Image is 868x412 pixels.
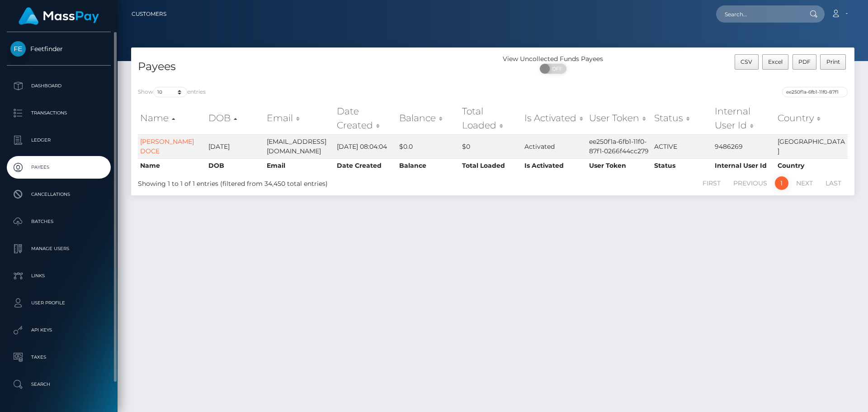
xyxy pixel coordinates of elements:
input: Search... [716,5,801,23]
a: API Keys [7,319,111,341]
label: Show entries [138,87,206,97]
p: Taxes [10,350,107,364]
a: Links [7,265,111,287]
th: Is Activated: activate to sort column ascending [522,102,587,134]
td: $0.0 [397,134,460,158]
th: Status [652,158,712,173]
th: Balance: activate to sort column ascending [397,102,460,134]
button: Print [820,54,846,70]
th: Balance [397,158,460,173]
th: User Token: activate to sort column ascending [587,102,652,134]
img: MassPay Logo [19,7,99,25]
a: Manage Users [7,237,111,260]
p: Payees [10,161,107,174]
p: Manage Users [10,242,107,256]
p: Transactions [10,106,107,120]
span: PDF [798,58,811,65]
th: Name [138,158,206,173]
th: Country [775,158,848,173]
th: Country: activate to sort column ascending [775,102,848,134]
span: Print [826,58,840,65]
th: Total Loaded: activate to sort column ascending [460,102,522,134]
td: [DATE] [206,134,264,158]
td: Activated [522,134,587,158]
td: 9486269 [712,134,775,158]
p: API Keys [10,323,107,337]
th: Name: activate to sort column ascending [138,102,206,134]
a: 1 [775,176,788,190]
a: Transactions [7,102,111,124]
p: Links [10,269,107,283]
th: DOB [206,158,264,173]
td: [GEOGRAPHIC_DATA] [775,134,848,158]
p: Batches [10,215,107,228]
th: Total Loaded [460,158,522,173]
th: Date Created: activate to sort column ascending [335,102,397,134]
td: ACTIVE [652,134,712,158]
select: Showentries [153,87,187,97]
p: User Profile [10,296,107,310]
a: Customers [132,5,166,24]
th: Is Activated [522,158,587,173]
a: Search [7,373,111,396]
img: Feetfinder [10,41,26,57]
span: Feetfinder [7,45,111,53]
td: [EMAIL_ADDRESS][DOMAIN_NAME] [264,134,335,158]
span: OFF [545,64,567,74]
h4: Payees [138,59,486,75]
input: Search transactions [782,87,848,97]
div: View Uncollected Funds Payees [493,54,613,64]
a: Payees [7,156,111,179]
a: Dashboard [7,75,111,97]
th: Status: activate to sort column ascending [652,102,712,134]
a: [PERSON_NAME] DOCE [140,137,194,155]
td: ee250f1a-6fb1-11f0-87f1-0266f44cc279 [587,134,652,158]
a: Batches [7,210,111,233]
th: Email [264,158,335,173]
p: Cancellations [10,188,107,201]
th: Internal User Id [712,158,775,173]
span: Excel [768,58,783,65]
th: Date Created [335,158,397,173]
p: Ledger [10,133,107,147]
button: PDF [793,54,817,70]
a: Cancellations [7,183,111,206]
a: User Profile [7,292,111,314]
th: Internal User Id: activate to sort column ascending [712,102,775,134]
button: Excel [762,54,789,70]
th: Email: activate to sort column ascending [264,102,335,134]
button: CSV [735,54,759,70]
p: Dashboard [10,79,107,93]
div: Showing 1 to 1 of 1 entries (filtered from 34,450 total entries) [138,175,426,189]
a: Taxes [7,346,111,369]
th: DOB: activate to sort column descending [206,102,264,134]
th: User Token [587,158,652,173]
p: Search [10,378,107,391]
a: Ledger [7,129,111,152]
td: [DATE] 08:04:04 [335,134,397,158]
td: $0 [460,134,522,158]
span: CSV [741,58,752,65]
